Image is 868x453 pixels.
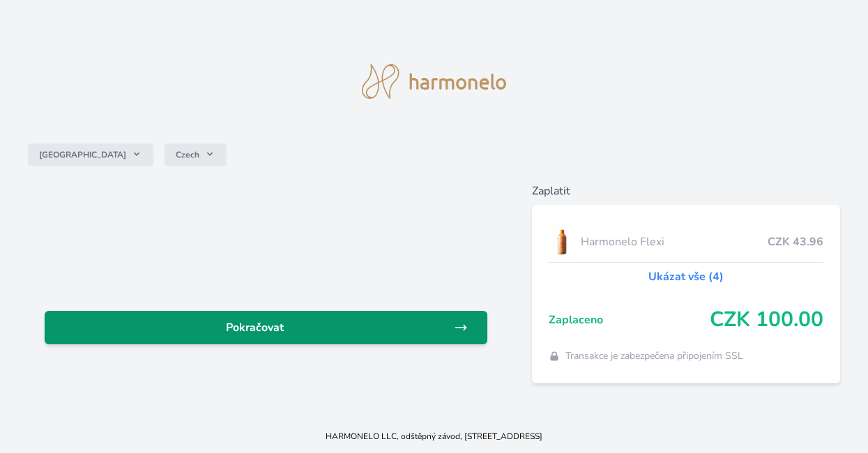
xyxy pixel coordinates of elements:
span: Transakce je zabezpečena připojením SSL [565,349,743,363]
span: Zaplaceno [549,312,710,328]
a: Pokračovat [45,311,487,344]
span: CZK 43.96 [768,233,823,250]
a: Ukázat vše (4) [648,268,724,285]
span: [GEOGRAPHIC_DATA] [39,149,126,160]
span: Czech [176,149,199,160]
h6: Zaplatit [532,183,840,199]
img: CLEAN_FLEXI_se_stinem_x-hi_(1)-lo.jpg [549,224,575,259]
img: logo.svg [362,64,507,99]
span: CZK 100.00 [710,307,823,332]
span: Harmonelo Flexi [581,233,768,250]
span: Pokračovat [56,319,454,336]
button: Czech [165,144,227,166]
button: [GEOGRAPHIC_DATA] [28,144,153,166]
